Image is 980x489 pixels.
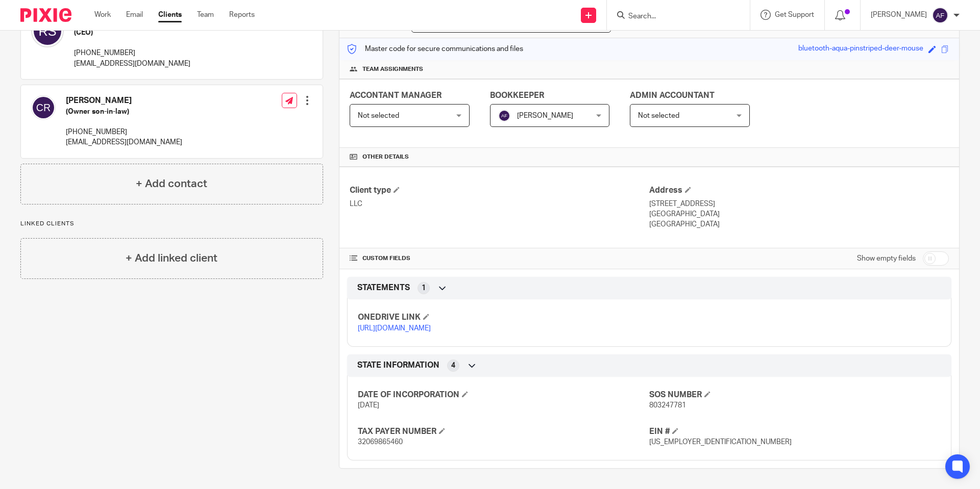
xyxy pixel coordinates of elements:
img: svg%3E [31,15,64,47]
span: Team assignments [362,65,423,73]
a: Clients [158,10,182,20]
span: Not selected [638,112,679,119]
span: 1 [422,283,426,293]
h5: (Owner son-in-law) [66,107,182,117]
p: [STREET_ADDRESS] [649,199,949,209]
h4: DATE OF INCORPORATION [358,390,649,400]
a: [URL][DOMAIN_NAME] [358,325,431,332]
input: Search [627,12,719,21]
p: [PHONE_NUMBER] [66,127,182,137]
img: Pixie [20,8,71,22]
span: [PERSON_NAME] [517,112,573,119]
p: [PHONE_NUMBER] [74,48,190,58]
a: Team [197,10,214,20]
span: STATE INFORMATION [357,360,439,371]
p: [EMAIL_ADDRESS][DOMAIN_NAME] [66,137,182,147]
p: LLC [350,199,649,209]
p: [EMAIL_ADDRESS][DOMAIN_NAME] [74,59,190,69]
span: STATEMENTS [357,282,410,293]
p: [PERSON_NAME] [871,10,927,20]
p: Linked clients [20,220,323,228]
h4: Address [649,185,949,196]
h4: SOS NUMBER [649,390,941,400]
h5: (CEO) [74,28,190,38]
h4: ONEDRIVE LINK [358,312,649,323]
h4: CUSTOM FIELDS [350,254,649,263]
span: 32069865460 [358,439,403,446]
span: Not selected [358,112,399,119]
h4: TAX PAYER NUMBER [358,426,649,437]
div: bluetooth-aqua-pinstriped-deer-mouse [798,43,923,55]
img: svg%3E [31,95,56,120]
a: Email [126,10,143,20]
h4: + Add linked client [126,250,217,266]
img: svg%3E [498,110,510,122]
p: Master code for secure communications and files [347,44,523,54]
span: ACCONTANT MANAGER [350,91,442,99]
span: Get Support [775,11,814,18]
label: Show empty fields [857,253,916,264]
h4: [PERSON_NAME] [66,95,182,106]
a: Reports [229,10,255,20]
span: ADMIN ACCOUNTANT [630,91,715,99]
p: [GEOGRAPHIC_DATA] [649,219,949,229]
span: 4 [451,361,455,371]
span: [DATE] [358,402,379,409]
h4: + Add contact [136,176,207,192]
h4: Client type [350,185,649,196]
h4: EIN # [649,426,941,437]
span: Other details [362,153,409,161]
span: 803247781 [649,402,686,409]
span: [US_EMPLOYER_IDENTIFICATION_NUMBER] [649,439,792,446]
a: Work [94,10,111,20]
img: svg%3E [932,7,948,23]
span: BOOKKEEPER [490,91,544,99]
p: [GEOGRAPHIC_DATA] [649,209,949,219]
